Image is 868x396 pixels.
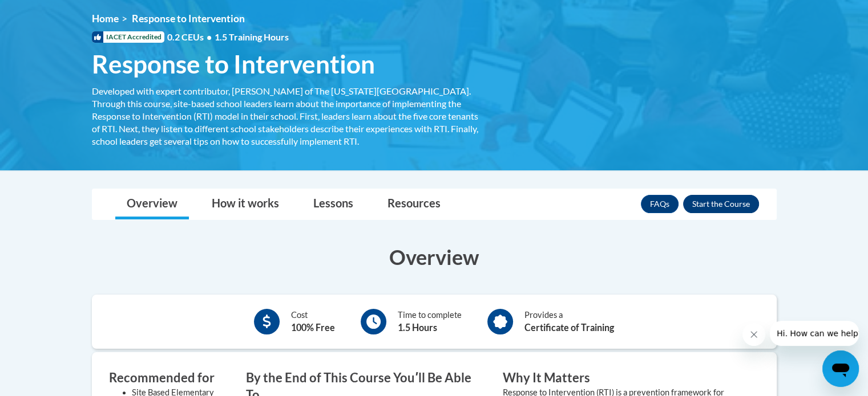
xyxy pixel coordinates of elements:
div: Developed with expert contributor, [PERSON_NAME] of The [US_STATE][GEOGRAPHIC_DATA]. Through this... [92,85,486,148]
span: IACET Accredited [92,31,164,43]
div: Time to complete [398,309,462,334]
a: Overview [115,189,189,219]
iframe: Button to launch messaging window [822,350,859,387]
b: 100% Free [291,322,335,333]
div: Provides a [524,309,614,334]
span: • [207,31,212,42]
iframe: Message from company [770,321,859,346]
a: How it works [200,189,290,219]
span: 0.2 CEUs [167,31,289,43]
a: Resources [376,189,452,219]
h3: Why It Matters [503,369,742,387]
b: Certificate of Training [524,322,614,333]
button: Enroll [683,195,759,213]
iframe: Close message [742,323,765,346]
div: Cost [291,309,335,334]
span: 1.5 Training Hours [215,31,289,42]
span: Response to Intervention [132,13,245,25]
a: Lessons [302,189,365,219]
span: Response to Intervention [92,49,375,79]
h3: Overview [92,243,777,271]
a: FAQs [641,195,679,213]
a: Home [92,13,119,25]
span: Hi. How can we help? [7,8,92,17]
h3: Recommended for [109,369,229,387]
b: 1.5 Hours [398,322,437,333]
